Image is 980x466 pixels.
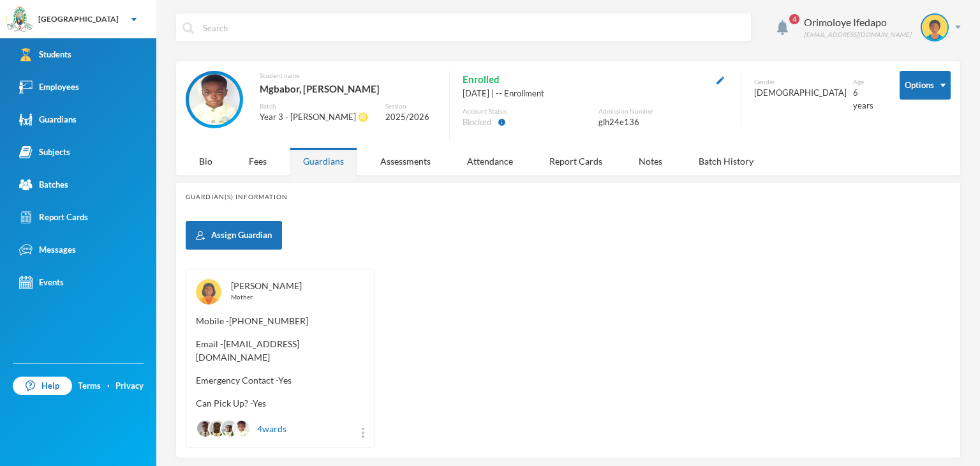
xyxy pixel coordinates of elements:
a: Privacy [115,380,144,393]
div: Notes [625,147,676,175]
div: Mother [231,292,364,302]
div: Assessments [367,147,444,175]
div: Batches [19,178,68,192]
div: glh24e136 [598,116,728,129]
img: STUDENT [197,421,213,437]
div: Guardian(s) Information [186,192,951,202]
div: Bio [186,147,226,175]
img: STUDENT [221,421,237,437]
a: Terms [78,380,101,393]
span: Blocked [463,116,491,129]
div: [EMAIL_ADDRESS][DOMAIN_NAME] [804,30,911,40]
span: Enrolled [463,71,500,87]
div: Employees [19,80,79,94]
img: STUDENT [234,421,249,437]
button: Assign Guardian [186,221,282,250]
span: Emergency Contact - Yes [196,373,364,387]
div: Session [385,101,436,111]
div: Orimoloye Ifedapo [804,15,911,30]
img: add user [196,231,205,240]
div: Report Cards [536,147,616,175]
img: logo [7,7,33,33]
div: Students [19,48,71,61]
div: · [107,380,110,393]
img: more_vert [362,428,364,438]
div: [DATE] | -- Enrollment [463,87,728,100]
div: Year 3 - [PERSON_NAME] ♌️ [260,111,375,124]
span: Email - [EMAIL_ADDRESS][DOMAIN_NAME] [196,337,364,364]
img: GUARDIAN [196,279,221,304]
div: Fees [235,147,280,175]
div: Attendance [454,147,526,175]
button: Edit [713,72,728,87]
div: Age [853,77,880,87]
div: Account Status [463,107,592,116]
img: STUDENT [922,15,947,40]
img: STUDENT [189,74,240,125]
div: 2025/2026 [385,111,436,124]
div: Guardians [290,147,357,175]
div: Guardians [19,113,77,126]
div: Events [19,276,64,289]
div: Messages [19,243,76,257]
div: 6 years [853,87,880,112]
span: 4 [789,14,799,24]
div: Student name [260,71,436,80]
div: [GEOGRAPHIC_DATA] [38,13,119,25]
div: Gender [754,77,847,87]
img: search [182,22,194,34]
div: Batch [260,101,375,111]
i: info [498,118,506,126]
div: Subjects [19,146,70,159]
div: Admission Number [598,107,728,116]
img: STUDENT [209,421,225,437]
a: Help [13,377,72,396]
a: [PERSON_NAME] [231,280,302,291]
div: Report Cards [19,211,88,224]
div: 4 wards [196,419,286,438]
input: Search [202,13,745,42]
div: Batch History [685,147,767,175]
div: [DEMOGRAPHIC_DATA] [754,87,847,100]
span: Mobile - [PHONE_NUMBER] [196,314,364,327]
button: Options [900,71,951,100]
div: Mgbabor, [PERSON_NAME] [260,80,436,97]
span: Can Pick Up? - Yes [196,396,364,410]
